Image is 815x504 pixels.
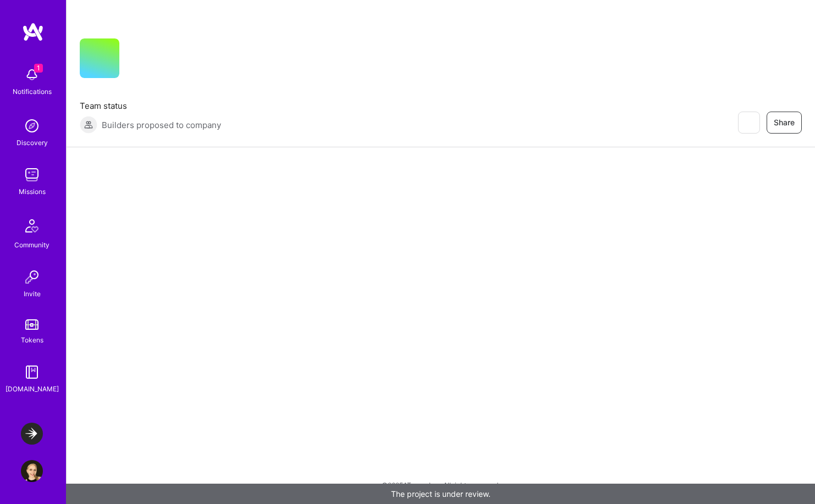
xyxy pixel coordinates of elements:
[102,119,221,131] span: Builders proposed to company
[80,100,221,112] span: Team status
[774,117,795,128] span: Share
[5,383,59,395] div: [DOMAIN_NAME]
[133,56,141,65] i: icon CompanyGray
[21,334,43,346] div: Tokens
[34,64,43,73] span: 1
[21,361,43,383] img: guide book
[24,288,41,300] div: Invite
[22,22,44,42] img: logo
[19,186,46,197] div: Missions
[21,64,43,86] img: bell
[18,460,46,482] a: User Avatar
[13,86,52,97] div: Notifications
[16,137,48,148] div: Discovery
[767,112,802,134] button: Share
[21,266,43,288] img: Invite
[21,460,43,482] img: User Avatar
[21,115,43,137] img: discovery
[25,319,38,330] img: tokens
[80,116,97,134] img: Builders proposed to company
[18,423,46,445] a: LaunchDarkly: Experimentation Delivery Team
[66,484,815,504] div: The project is under review.
[744,118,753,127] i: icon EyeClosed
[14,239,49,251] div: Community
[21,423,43,445] img: LaunchDarkly: Experimentation Delivery Team
[19,213,45,239] img: Community
[21,164,43,186] img: teamwork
